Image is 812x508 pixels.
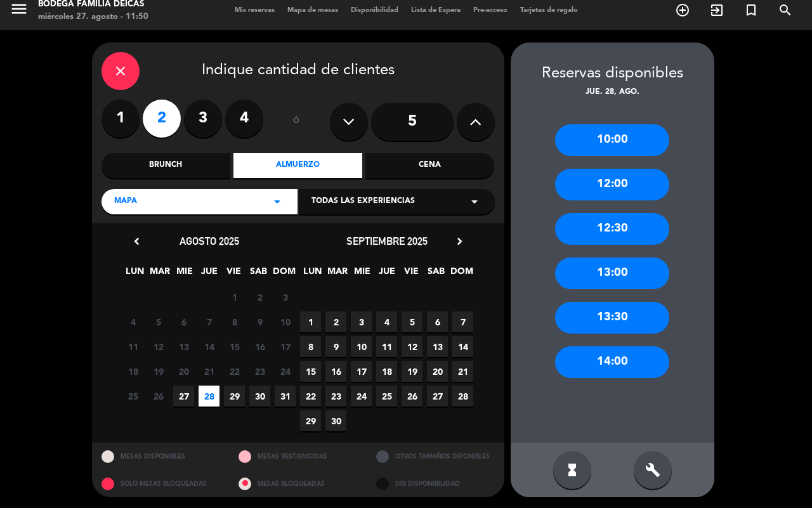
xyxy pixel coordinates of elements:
[229,470,367,497] div: MESAS BLOQUEADAS
[173,361,194,382] span: 20
[38,11,148,23] div: miércoles 27. agosto - 11:50
[401,264,422,285] span: VIE
[743,3,759,18] i: turned_in_not
[148,361,169,382] span: 19
[130,235,143,248] i: chevron_left
[351,264,372,285] span: MIE
[427,361,448,382] span: 20
[101,100,140,138] label: 1
[148,336,169,357] span: 12
[376,361,397,382] span: 18
[113,63,128,79] i: close
[184,100,222,138] label: 3
[327,264,348,285] span: MAR
[351,361,372,382] span: 17
[675,3,690,18] i: add_circle_outline
[199,311,219,332] span: 7
[180,235,239,247] span: agosto 2025
[233,153,362,178] div: Almuerzo
[778,3,793,18] i: search
[376,311,397,332] span: 4
[248,264,269,285] span: SAB
[224,386,245,407] span: 29
[709,3,724,18] i: exit_to_app
[555,302,669,334] div: 13:30
[275,311,296,332] span: 10
[325,361,346,382] span: 16
[114,195,137,208] span: Mapa
[325,336,346,357] span: 9
[173,311,194,332] span: 6
[452,311,473,332] span: 7
[174,264,195,285] span: MIE
[427,336,448,357] span: 13
[229,443,367,470] div: MESAS RESTRINGIDAS
[224,287,245,308] span: 1
[325,311,346,332] span: 2
[122,336,143,357] span: 11
[148,386,169,407] span: 26
[402,361,422,382] span: 19
[452,386,473,407] span: 28
[122,311,143,332] span: 4
[199,361,219,382] span: 21
[453,235,466,248] i: chevron_right
[249,336,270,357] span: 16
[122,361,143,382] span: 18
[92,470,230,497] div: SOLO MESAS BLOQUEADAS
[273,264,294,285] span: DOM
[467,194,482,209] i: arrow_drop_down
[346,235,428,247] span: septiembre 2025
[275,361,296,382] span: 24
[325,410,346,431] span: 30
[300,386,321,407] span: 22
[402,311,422,332] span: 5
[199,264,219,285] span: JUE
[376,336,397,357] span: 11
[367,470,504,497] div: SIN DISPONIBILIDAD
[173,336,194,357] span: 13
[199,336,219,357] span: 14
[92,443,230,470] div: MESAS DISPONIBLES
[224,311,245,332] span: 8
[426,264,447,285] span: SAB
[450,264,471,285] span: DOM
[565,462,580,478] i: hourglass_full
[300,361,321,382] span: 15
[249,287,270,308] span: 2
[405,7,467,14] span: Lista de Espera
[249,311,270,332] span: 9
[122,386,143,407] span: 25
[300,336,321,357] span: 8
[452,361,473,382] span: 21
[101,52,495,90] div: Indique cantidad de clientes
[275,336,296,357] span: 17
[427,311,448,332] span: 6
[225,100,263,138] label: 4
[101,153,230,178] div: Brunch
[645,462,660,478] i: build
[148,311,169,332] span: 5
[325,386,346,407] span: 23
[351,336,372,357] span: 10
[173,386,194,407] span: 27
[302,264,323,285] span: LUN
[275,287,296,308] span: 3
[376,386,397,407] span: 25
[511,86,714,99] div: jue. 28, ago.
[555,213,669,245] div: 12:30
[270,194,285,209] i: arrow_drop_down
[467,7,514,14] span: Pre-acceso
[351,311,372,332] span: 3
[376,264,397,285] span: JUE
[276,100,317,144] div: ó
[367,443,504,470] div: OTROS TAMAÑOS DIPONIBLES
[402,336,422,357] span: 12
[300,410,321,431] span: 29
[124,264,145,285] span: LUN
[143,100,181,138] label: 2
[149,264,170,285] span: MAR
[300,311,321,332] span: 1
[351,386,372,407] span: 24
[249,361,270,382] span: 23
